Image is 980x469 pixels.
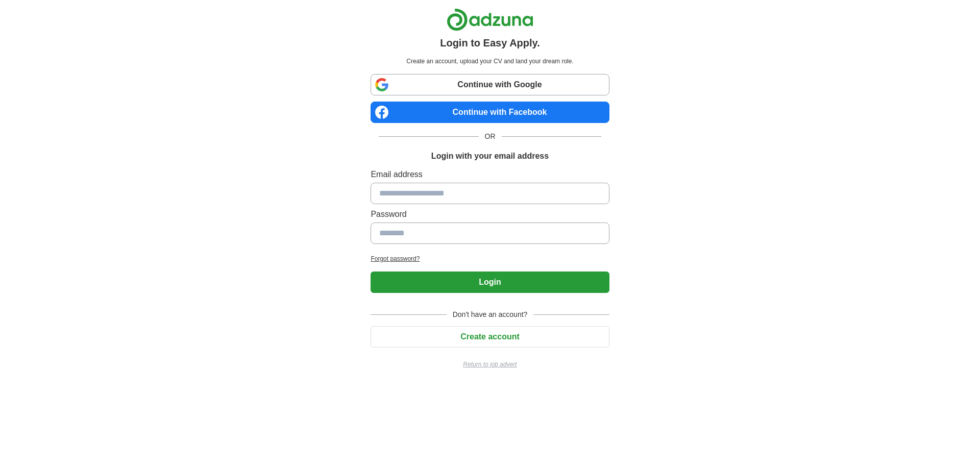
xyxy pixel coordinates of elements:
p: Create an account, upload your CV and land your dream role. [373,57,607,66]
a: Continue with Facebook [371,102,609,123]
a: Forgot password? [371,254,609,263]
label: Email address [371,168,609,181]
img: Adzuna logo [447,8,533,31]
button: Create account [371,326,609,348]
a: Continue with Google [371,74,609,95]
span: Don't have an account? [447,309,534,320]
button: Login [371,271,609,293]
label: Password [371,208,609,220]
span: OR [479,131,502,142]
a: Return to job advert [371,360,609,369]
a: Create account [371,332,609,341]
h1: Login with your email address [431,150,549,162]
h1: Login to Easy Apply. [440,35,540,51]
